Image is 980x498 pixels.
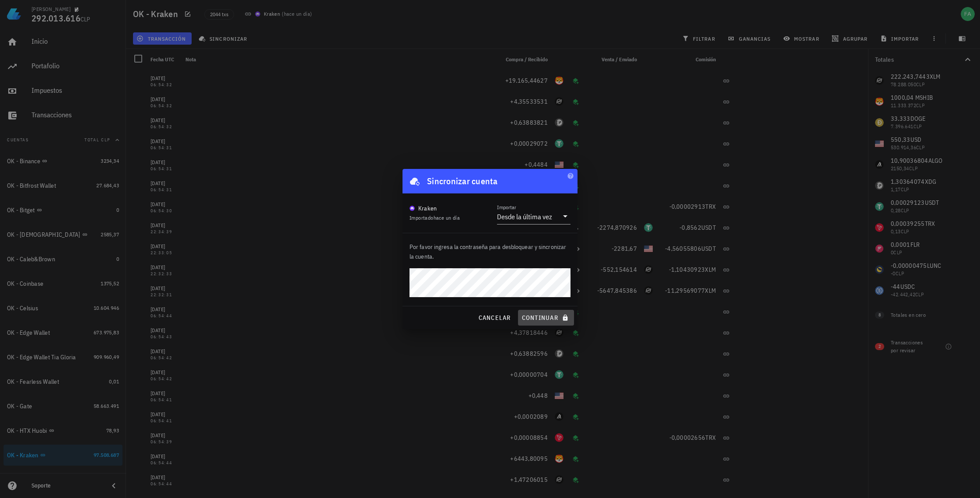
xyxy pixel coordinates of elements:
[409,214,460,221] span: Importado
[418,204,437,213] div: Kraken
[478,314,511,322] span: cancelar
[474,310,514,326] button: cancelar
[409,206,415,211] img: krakenfx
[497,212,552,221] div: Desde la última vez
[427,174,498,188] div: Sincronizar cuenta
[497,209,570,224] div: ImportarDesde la última vez
[518,310,574,326] button: continuar
[521,314,570,322] span: continuar
[409,242,570,261] p: Por favor ingresa la contraseña para desbloquear y sincronizar la cuenta.
[434,214,460,221] span: hace un día
[497,204,516,210] label: Importar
